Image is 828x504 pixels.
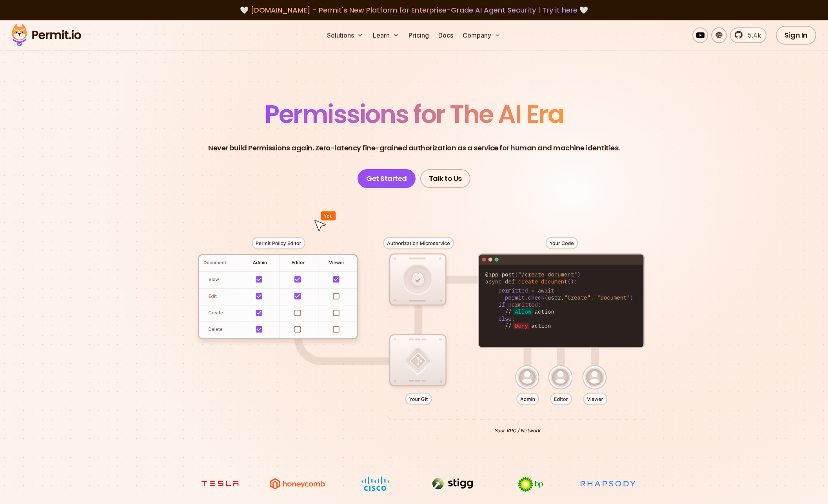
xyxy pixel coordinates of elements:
a: Get Started [358,169,416,188]
img: Permit logo [8,22,85,49]
img: tesla [191,476,249,491]
a: Talk to Us [420,169,470,188]
a: Try it here [542,5,577,15]
div: 🤍 🤍 [19,5,809,16]
img: Cisco [346,476,405,491]
span: 5.4k [743,31,761,40]
img: Honeycomb [268,476,327,491]
img: Stigg [423,476,482,491]
a: 5.4k [730,27,766,43]
img: bp [501,476,560,493]
button: Solutions [324,27,367,43]
button: Company [459,27,504,43]
p: Never build Permissions again. Zero-latency fine-grained authorization as a service for human and... [208,143,620,154]
a: Docs [435,27,456,43]
span: Permissions for The AI Era [265,97,563,132]
a: Pricing [405,27,432,43]
button: Learn [370,27,402,43]
a: Sign In [776,26,816,45]
img: Rhapsody Health [579,476,637,491]
span: [DOMAIN_NAME] - Permit's New Platform for Enterprise-Grade AI Agent Security | [251,5,577,15]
